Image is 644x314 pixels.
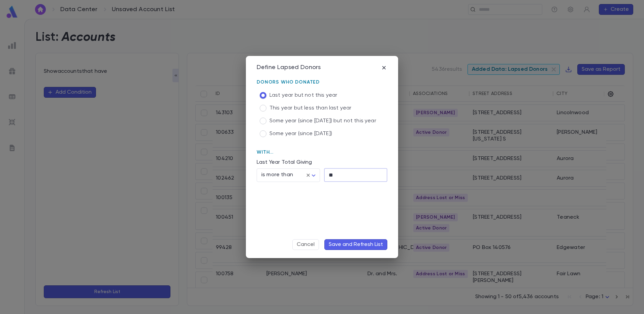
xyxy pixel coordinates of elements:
span: This year but less than last year [269,105,351,112]
p: Last Year Total Giving [257,159,387,166]
span: Some year (since [DATE]) but not this year [269,118,376,124]
button: Save and Refresh List [324,239,387,250]
p: With... [257,150,387,155]
div: Define Lapsed Donors [257,64,321,71]
div: is more than [257,168,320,182]
span: Some year (since [DATE]) [269,130,332,137]
p: Donors Who Donated [257,80,387,85]
button: Cancel [292,239,319,250]
span: Last year but not this year [269,92,337,99]
span: is more than [261,172,293,178]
